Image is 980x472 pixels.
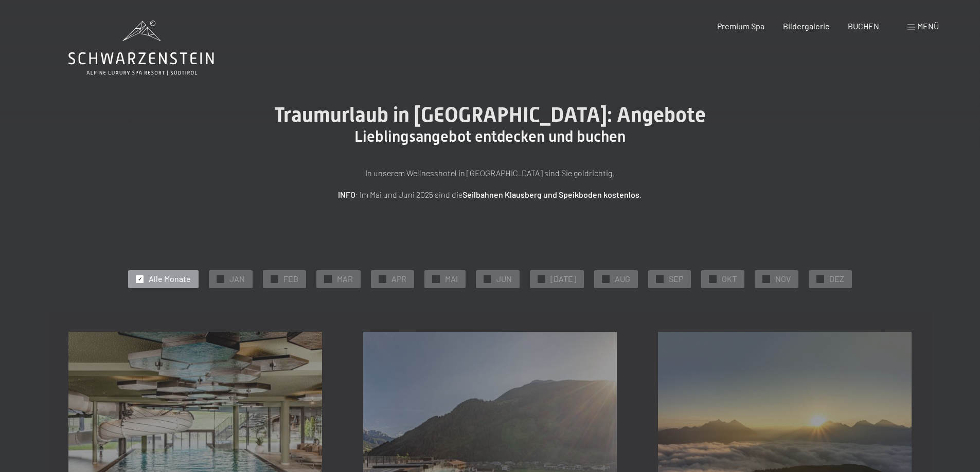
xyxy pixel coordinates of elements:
a: Bildergalerie [783,21,830,31]
span: ✓ [711,275,715,282]
span: Menü [917,21,939,31]
span: JAN [229,273,245,285]
span: Lieblingsangebot entdecken und buchen [354,127,626,145]
span: ✓ [434,275,438,282]
span: ✓ [658,275,662,282]
strong: INFO [338,190,355,199]
span: ✓ [764,275,769,282]
span: FEB [283,273,298,285]
span: ✓ [326,275,330,282]
span: ✓ [381,275,385,282]
a: Premium Spa [717,21,764,31]
span: ✓ [604,275,608,282]
span: MAR [337,273,353,285]
p: : Im Mai und Juni 2025 sind die . [233,188,747,201]
span: NOV [775,273,791,285]
span: [DATE] [550,273,576,285]
span: ✓ [219,275,223,282]
span: SEP [669,273,683,285]
span: OKT [722,273,737,285]
span: JUN [496,273,512,285]
p: In unserem Wellnesshotel in [GEOGRAPHIC_DATA] sind Sie goldrichtig. [233,166,747,180]
span: APR [391,273,406,285]
span: ✓ [273,275,277,282]
span: DEZ [829,273,844,285]
strong: Seilbahnen Klausberg und Speikboden kostenlos [462,190,639,199]
span: Traumurlaub in [GEOGRAPHIC_DATA]: Angebote [274,103,706,127]
span: ✓ [486,275,490,282]
span: ✓ [138,275,142,282]
span: AUG [615,273,630,285]
span: ✓ [818,275,823,282]
span: ✓ [540,275,544,282]
a: BUCHEN [848,21,879,31]
span: MAI [445,273,458,285]
span: Alle Monate [149,273,191,285]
